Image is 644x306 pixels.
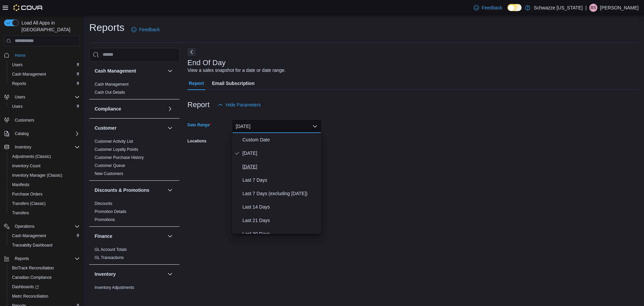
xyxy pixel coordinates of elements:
[9,241,55,249] a: Traceabilty Dashboard
[9,241,80,249] span: Traceabilty Dashboard
[12,62,22,68] span: Users
[15,131,29,136] span: Catalog
[1,142,83,152] button: Inventory
[95,187,149,193] h3: Discounts & Promotions
[482,4,502,11] span: Feedback
[243,203,319,211] span: Last 14 Days
[12,243,52,248] span: Traceabilty Dashboard
[7,79,83,88] button: Reports
[95,139,133,144] a: Customer Activity List
[95,155,144,160] a: Customer Purchase History
[95,68,136,74] h3: Cash Management
[9,80,80,88] span: Reports
[9,171,80,179] span: Inventory Manager (Classic)
[232,120,322,133] button: [DATE]
[12,210,29,216] span: Transfers
[95,90,125,95] a: Cash Out Details
[9,80,29,88] a: Reports
[12,81,26,86] span: Reports
[12,275,52,280] span: Canadian Compliance
[15,224,35,229] span: Operations
[95,105,121,112] h3: Compliance
[7,273,83,282] button: Canadian Compliance
[9,162,80,170] span: Inventory Count
[591,4,596,12] span: BS
[95,271,165,277] button: Inventory
[12,233,46,238] span: Cash Management
[95,155,144,160] span: Customer Purchase History
[95,105,165,112] button: Compliance
[95,247,127,252] a: GL Account Totals
[187,138,207,144] label: Locations
[12,51,28,59] a: Home
[12,222,37,230] button: Operations
[187,48,196,56] button: Next
[187,59,226,67] h3: End Of Day
[12,104,22,109] span: Users
[600,4,639,12] p: [PERSON_NAME]
[12,143,80,151] span: Inventory
[95,201,112,206] span: Discounts
[9,61,25,69] a: Users
[9,209,80,217] span: Transfers
[95,285,134,290] span: Inventory Adjustments
[95,217,115,222] span: Promotions
[243,216,319,224] span: Last 21 Days
[9,283,42,291] a: Dashboards
[9,181,32,189] a: Manifests
[128,23,162,36] a: Feedback
[534,4,583,12] p: Schwazze [US_STATE]
[95,82,128,87] span: Cash Management
[1,222,83,231] button: Operations
[9,162,43,170] a: Inventory Count
[15,94,25,100] span: Users
[12,284,39,290] span: Dashboards
[9,102,25,111] a: Users
[243,230,319,238] span: Last 30 Days
[9,61,80,69] span: Users
[95,209,126,214] a: Promotion Details
[7,292,83,301] button: Metrc Reconciliation
[9,209,32,217] a: Transfers
[9,190,80,198] span: Purchase Orders
[9,181,80,189] span: Manifests
[95,163,125,168] span: Customer Queue
[89,246,179,264] div: Finance
[166,67,174,75] button: Cash Management
[7,60,83,70] button: Users
[19,19,80,33] span: Load All Apps in [GEOGRAPHIC_DATA]
[215,98,264,112] button: Hide Parameters
[585,4,587,12] p: |
[12,154,51,159] span: Adjustments (Classic)
[507,11,508,11] span: Dark Mode
[139,26,160,33] span: Feedback
[471,1,505,14] a: Feedback
[9,171,65,179] a: Inventory Manager (Classic)
[1,50,83,60] button: Home
[12,255,80,263] span: Reports
[12,191,43,197] span: Purchase Orders
[166,186,174,194] button: Discounts & Promotions
[95,247,127,252] span: GL Account Totals
[12,72,46,77] span: Cash Management
[12,222,80,230] span: Operations
[212,77,255,90] span: Email Subscription
[89,80,179,99] div: Cash Management
[1,254,83,263] button: Reports
[95,255,124,260] a: GL Transactions
[95,90,125,95] span: Cash Out Details
[9,273,54,281] a: Canadian Compliance
[12,130,80,138] span: Catalog
[12,163,41,169] span: Inventory Count
[243,136,319,144] span: Custom Date
[507,4,522,11] input: Dark Mode
[232,133,322,234] div: Select listbox
[9,273,80,281] span: Canadian Compliance
[9,152,80,161] span: Adjustments (Classic)
[95,187,165,193] button: Discounts & Promotions
[12,51,80,59] span: Home
[95,147,138,152] span: Customer Loyalty Points
[187,67,286,74] div: View a sales snapshot for a date or date range.
[12,182,29,187] span: Manifests
[13,4,43,11] img: Cova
